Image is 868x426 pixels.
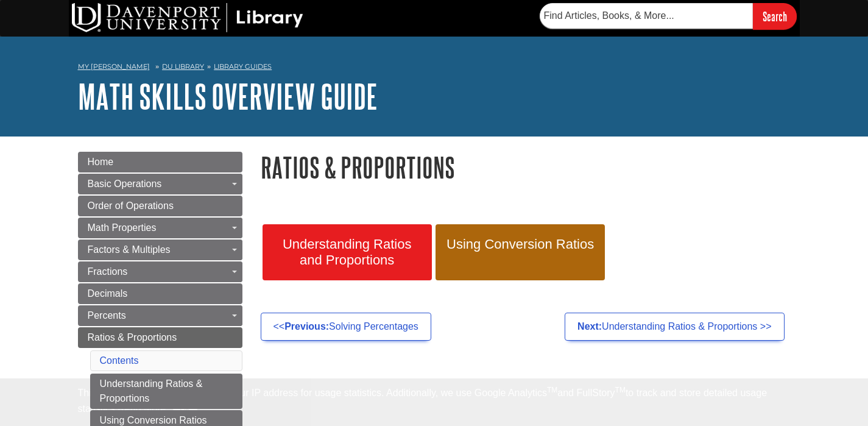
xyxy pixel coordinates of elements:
[263,224,432,280] a: Understanding Ratios and Proportions
[72,3,303,32] img: DU Library
[88,222,157,233] span: Math Properties
[162,62,204,71] a: DU Library
[78,261,242,282] a: Fractions
[88,179,162,189] span: Basic Operations
[90,374,242,409] a: Understanding Ratios & Proportions
[577,321,602,332] strong: Next:
[214,62,272,71] a: Library Guides
[436,224,605,280] a: Using Conversion Ratios
[272,236,423,268] span: Understanding Ratios and Proportions
[78,305,242,326] a: Percents
[78,62,150,72] a: My [PERSON_NAME]
[78,59,791,78] nav: breadcrumb
[78,240,242,260] a: Factors & Multiples
[88,266,128,277] span: Fractions
[284,321,329,332] strong: Previous:
[445,236,596,252] span: Using Conversion Ratios
[78,327,242,348] a: Ratios & Proportions
[78,283,242,304] a: Decimals
[100,355,139,366] a: Contents
[88,332,177,343] span: Ratios & Proportions
[88,157,114,167] span: Home
[78,386,791,419] div: This site uses cookies and records your IP address for usage statistics. Additionally, we use Goo...
[540,3,753,29] input: Find Articles, Books, & More...
[615,386,626,394] sup: TM
[547,386,557,394] sup: TM
[78,174,242,194] a: Basic Operations
[261,152,791,183] h1: Ratios & Proportions
[540,3,797,29] form: Searches DU Library's articles, books, and more
[78,77,378,115] a: Math Skills Overview Guide
[78,196,242,216] a: Order of Operations
[565,313,784,341] a: Next:Understanding Ratios & Proportions >>
[78,152,242,172] a: Home
[753,3,797,29] input: Search
[78,218,242,238] a: Math Properties
[88,310,126,321] span: Percents
[88,244,171,255] span: Factors & Multiples
[261,313,431,341] a: <<Previous:Solving Percentages
[88,288,128,299] span: Decimals
[88,201,174,211] span: Order of Operations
